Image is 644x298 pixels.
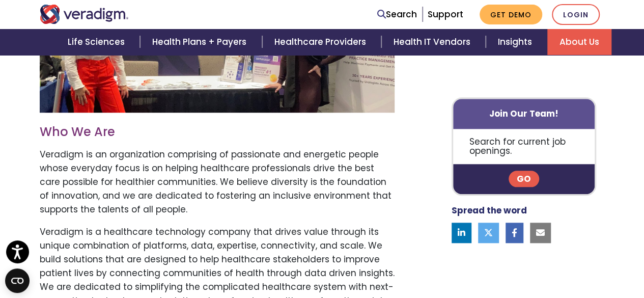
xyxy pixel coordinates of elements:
h3: Who We Are [40,125,395,140]
img: Veradigm logo [40,5,129,24]
a: About Us [547,29,611,55]
a: Health IT Vendors [381,29,486,55]
a: Healthcare Providers [262,29,381,55]
a: Health Plans + Payers [140,29,262,55]
strong: Spread the word [452,205,527,217]
a: Login [552,4,600,25]
p: Veradigm is an organization comprising of passionate and energetic people whose everyday focus is... [40,148,395,217]
a: Go [509,171,539,187]
strong: Join Our Team! [489,107,558,120]
p: Search for current job openings. [453,129,595,164]
a: Get Demo [480,5,542,24]
a: Search [377,8,417,21]
a: Support [428,8,463,20]
button: Open CMP widget [5,268,30,293]
a: Insights [486,29,547,55]
a: Life Sciences [55,29,140,55]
